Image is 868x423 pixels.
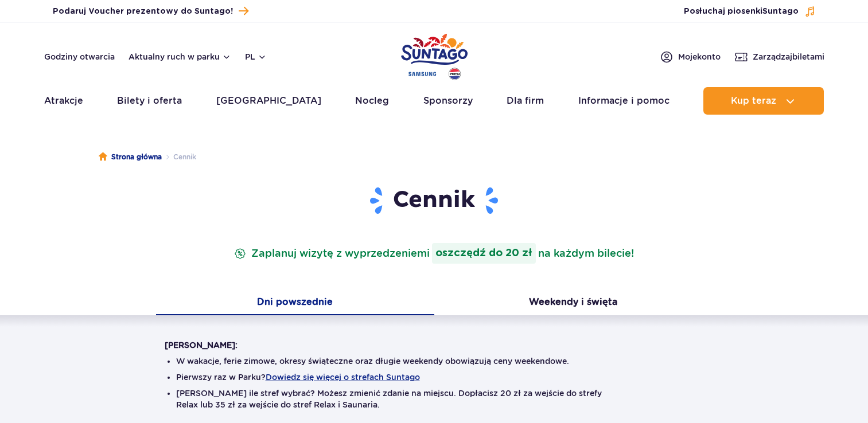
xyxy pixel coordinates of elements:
strong: [PERSON_NAME]: [165,340,238,350]
button: Posłuchaj piosenkiSuntago [684,6,816,17]
a: Bilety i oferta [117,87,182,115]
a: Park of Poland [401,29,468,81]
p: Zaplanuj wizytę z wyprzedzeniem na każdym bilecie! [232,243,636,264]
li: Pierwszy raz w Parku? [176,371,692,383]
li: W wakacje, ferie zimowe, okresy świąteczne oraz długie weekendy obowiązują ceny weekendowe. [176,355,692,367]
span: Posłuchaj piosenki [684,6,799,17]
a: Nocleg [355,87,389,115]
button: Dowiedz się więcej o strefach Suntago [266,373,420,382]
span: Podaruj Voucher prezentowy do Suntago! [53,6,233,17]
span: Zarządzaj biletami [753,51,824,62]
a: Strona główna [99,151,162,163]
button: Aktualny ruch w parku [129,52,231,61]
li: Cennik [162,151,196,163]
a: Mojekonto [660,50,721,64]
button: pl [245,51,267,62]
button: Weekendy i święta [434,291,713,315]
a: Zarządzajbiletami [734,50,824,64]
span: Kup teraz [731,96,776,106]
strong: oszczędź do 20 zł [432,243,536,264]
li: [PERSON_NAME] ile stref wybrać? Możesz zmienić zdanie na miejscu. Dopłacisz 20 zł za wejście do s... [176,387,692,410]
button: Dni powszednie [156,291,434,315]
a: [GEOGRAPHIC_DATA] [216,87,321,115]
span: Moje konto [678,51,721,62]
a: Atrakcje [44,87,83,115]
a: Sponsorzy [423,87,473,115]
a: Informacje i pomoc [578,87,670,115]
a: Podaruj Voucher prezentowy do Suntago! [53,3,248,19]
h1: Cennik [165,186,704,216]
a: Dla firm [507,87,544,115]
button: Kup teraz [703,87,824,115]
span: Suntago [762,7,799,15]
a: Godziny otwarcia [44,51,115,62]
